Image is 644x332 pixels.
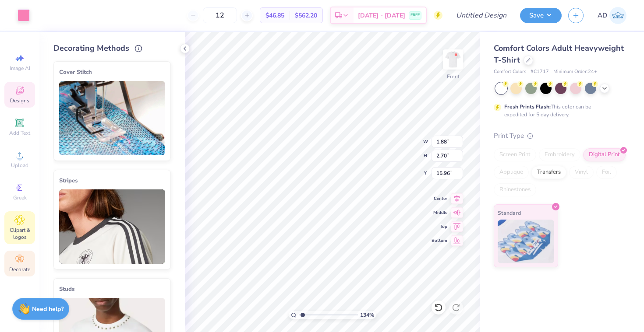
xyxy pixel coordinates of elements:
[504,103,612,119] div: This color can be expedited for 5 day delivery.
[609,7,626,24] img: Aliza Didarali
[553,68,597,76] span: Minimum Order: 24 +
[4,227,35,241] span: Clipart & logos
[539,148,580,161] div: Embroidery
[432,238,447,244] span: Bottom
[59,81,165,155] img: Cover Stitch
[358,11,405,20] span: [DATE] - [DATE]
[432,224,447,230] span: Top
[494,131,626,141] div: Print Type
[432,210,447,216] span: Middle
[449,7,513,24] input: Untitled Design
[295,11,317,20] span: $562.20
[494,183,536,196] div: Rhinestones
[203,7,237,23] input: – –
[59,175,165,186] div: Stripes
[410,12,420,18] span: FREE
[498,220,554,263] img: Standard
[494,148,536,161] div: Screen Print
[32,305,64,313] strong: Need help?
[360,311,374,319] span: 134 %
[494,43,624,65] span: Comfort Colors Adult Heavyweight T-Shirt
[494,166,529,179] div: Applique
[11,162,28,169] span: Upload
[9,266,30,273] span: Decorate
[520,8,562,23] button: Save
[265,11,284,20] span: $46.85
[598,10,607,21] span: AD
[59,189,165,264] img: Stripes
[598,7,626,24] a: AD
[59,284,165,294] div: Studs
[444,51,462,68] img: Front
[583,148,626,161] div: Digital Print
[432,196,447,202] span: Center
[9,129,30,136] span: Add Text
[53,42,171,54] div: Decorating Methods
[504,103,551,110] strong: Fresh Prints Flash:
[498,208,521,217] span: Standard
[59,67,165,77] div: Cover Stitch
[531,166,566,179] div: Transfers
[569,166,594,179] div: Vinyl
[596,166,617,179] div: Foil
[531,68,549,76] span: # C1717
[13,194,27,201] span: Greek
[447,73,460,80] div: Front
[10,65,30,72] span: Image AI
[10,97,29,104] span: Designs
[494,68,526,76] span: Comfort Colors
